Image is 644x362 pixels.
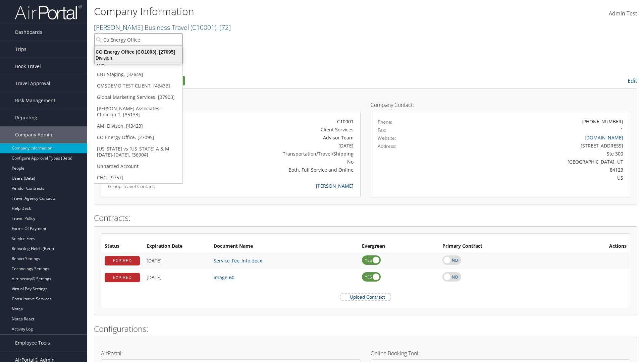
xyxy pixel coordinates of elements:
[15,92,55,109] span: Risk Management
[216,23,231,32] span: , [ 72 ]
[620,254,627,267] i: Remove Contract
[442,158,624,165] div: [GEOGRAPHIC_DATA], UT
[214,274,234,281] a: image-60
[94,120,182,132] a: AMI Divison, [43423]
[585,134,623,141] a: [DOMAIN_NAME]
[94,75,453,86] h2: Company Profile:
[371,351,630,356] h4: Online Booking Tool:
[15,109,37,126] span: Reporting
[94,103,182,120] a: [PERSON_NAME] Associates - Clinician 1, [35133]
[378,143,396,149] label: Address:
[582,118,623,125] div: [PHONE_NUMBER]
[210,240,359,252] th: Document Name
[316,183,354,189] a: [PERSON_NAME]
[94,23,231,32] a: [PERSON_NAME] Business Travel
[15,335,50,351] span: Employee Tools
[628,77,637,84] a: Edit
[91,49,186,55] div: CO Energy Office (CO1003), [27095]
[15,126,52,143] span: Company Admin
[94,161,182,172] a: Unnamed Account
[94,80,182,92] a: GMSDEMO TEST CLIENT, [43433]
[94,92,182,103] a: Global Marketing Services, [37903]
[442,174,624,181] div: US
[191,23,216,32] span: ( C10001 )
[378,135,396,141] label: Website:
[94,212,637,224] h2: Contracts:
[378,119,392,125] label: Phone:
[193,134,354,141] div: Advisor Team
[193,142,354,149] div: [DATE]
[621,126,623,133] div: 1
[94,323,637,335] h2: Configurations:
[147,258,207,264] div: Add/Edit Date
[193,150,354,157] div: Transportation/Travel/Shipping
[609,10,637,17] span: Admin Test
[609,3,637,24] a: Admin Test
[15,75,50,92] span: Travel Approval
[193,118,354,125] div: C10001
[94,4,456,18] h1: Company Information
[15,58,41,75] span: Book Travel
[108,183,183,190] label: Group Travel Contact:
[378,127,386,133] label: Fax:
[94,34,182,46] input: Search Accounts
[101,240,143,252] th: Status
[15,4,82,20] img: airportal-logo.png
[620,271,627,284] i: Remove Contract
[341,294,390,300] label: Upload Contract
[94,143,182,161] a: [US_STATE] vs [US_STATE] A & M [DATE]-[DATE], [36904]
[214,257,262,264] a: Service_Fee_Info.docx
[193,166,354,173] div: Both, Full Service and Online
[442,142,624,149] div: [STREET_ADDRESS]
[193,126,354,133] div: Client Services
[565,240,630,252] th: Actions
[442,150,624,157] div: Ste 300
[101,351,361,356] h4: AirPortal:
[105,256,140,265] div: EXPIRED
[143,240,210,252] th: Expiration Date
[105,273,140,282] div: EXPIRED
[15,41,26,58] span: Trips
[15,24,42,41] span: Dashboards
[94,69,182,80] a: CBT Staging, [32649]
[101,102,361,108] h4: Account Details:
[371,102,630,108] h4: Company Contact:
[147,275,207,281] div: Add/Edit Date
[359,240,439,252] th: Evergreen
[94,172,182,183] a: CHG, [9757]
[91,55,186,61] div: Division
[94,132,182,143] a: CO Energy Office, [27095]
[193,158,354,165] div: No
[439,240,565,252] th: Primary Contract
[442,166,624,173] div: 84123
[147,257,162,264] span: [DATE]
[147,274,162,281] span: [DATE]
